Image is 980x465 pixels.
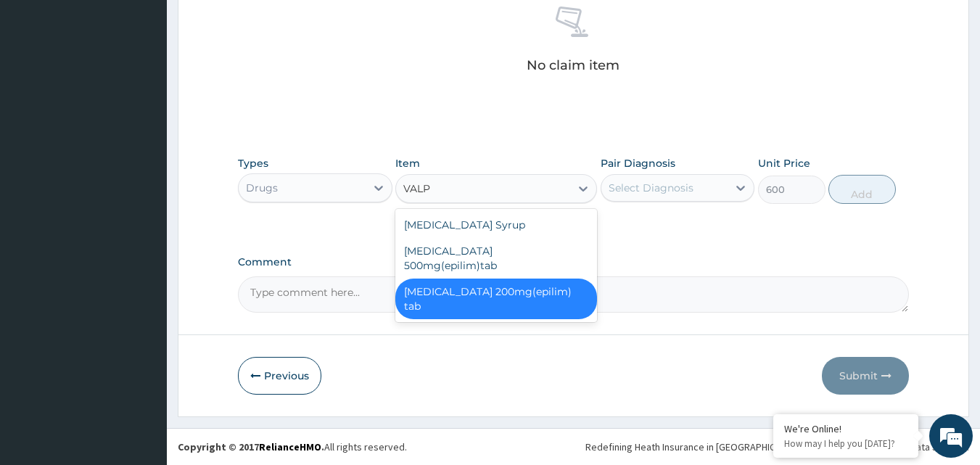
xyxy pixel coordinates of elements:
span: We're online! [84,140,200,287]
div: We're Online! [784,422,907,435]
div: Drugs [246,181,278,195]
div: [MEDICAL_DATA] 500mg(epilim)tab [395,238,597,279]
div: Minimize live chat window [238,7,273,42]
button: Submit [822,357,909,395]
a: RelianceHMO [259,440,321,453]
div: [MEDICAL_DATA] 200mg(epilim) tab [395,279,597,319]
div: Select Diagnosis [609,181,693,195]
p: How may I help you today? [784,437,907,450]
label: Types [238,157,268,170]
label: Unit Price [758,156,810,170]
textarea: Type your message and hit 'Enter' [7,310,276,361]
img: d_794563401_company_1708531726252_794563401 [27,73,59,109]
label: Comment [238,256,910,268]
div: Chat with us now [75,81,244,100]
button: Add [828,175,896,204]
strong: Copyright © 2017 . [178,440,324,453]
label: Item [395,156,420,170]
button: Previous [238,357,321,395]
div: Redefining Heath Insurance in [GEOGRAPHIC_DATA] using Telemedicine and Data Science! [585,440,969,454]
div: [MEDICAL_DATA] Syrup [395,212,597,238]
label: Pair Diagnosis [601,156,675,170]
footer: All rights reserved. [167,428,980,465]
p: No claim item [527,58,619,73]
